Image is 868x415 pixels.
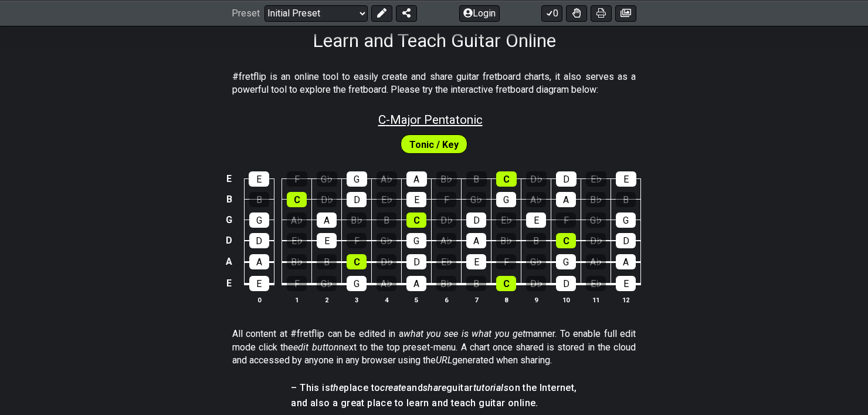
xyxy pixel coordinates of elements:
[526,192,546,207] div: A♭
[556,233,576,248] div: C
[287,171,307,187] div: F
[347,276,367,291] div: G
[249,276,269,291] div: E
[249,254,269,269] div: A
[615,5,636,21] button: Create image
[347,192,367,207] div: D
[556,212,576,228] div: F
[521,293,551,306] th: 9
[287,276,307,291] div: F
[586,276,606,291] div: E♭
[317,212,337,228] div: A
[265,5,368,21] select: Preset
[317,171,337,187] div: G♭
[556,276,576,291] div: D
[436,192,456,207] div: F
[496,192,516,207] div: G
[406,212,426,228] div: C
[496,254,516,269] div: F
[616,212,636,228] div: G
[541,5,562,21] button: 0
[526,276,546,291] div: D♭
[526,233,546,248] div: B
[581,293,611,306] th: 11
[586,171,606,187] div: E♭
[377,212,396,228] div: B
[377,233,396,248] div: G♭
[406,192,426,207] div: E
[222,251,236,272] td: A
[222,210,236,230] td: G
[342,293,372,306] th: 3
[347,171,367,187] div: G
[436,355,452,366] em: URL
[466,233,486,248] div: A
[556,254,576,269] div: G
[466,212,486,228] div: D
[436,171,457,187] div: B♭
[459,5,500,21] button: Login
[616,276,636,291] div: E
[377,192,396,207] div: E♭
[611,293,641,306] th: 12
[406,254,426,269] div: D
[232,8,260,19] span: Preset
[466,192,486,207] div: G♭
[396,5,417,21] button: Share Preset
[222,168,236,189] td: E
[526,254,546,269] div: G♭
[466,254,486,269] div: E
[591,5,612,21] button: Print
[380,382,406,393] em: create
[406,171,427,187] div: A
[496,276,516,291] div: C
[377,171,397,187] div: A♭
[466,276,486,291] div: B
[556,192,576,207] div: A
[222,272,236,295] td: E
[249,233,269,248] div: D
[406,233,426,248] div: G
[317,192,337,207] div: D♭
[436,254,456,269] div: E♭
[377,276,396,291] div: A♭
[371,5,392,21] button: Edit Preset
[616,192,636,207] div: B
[317,233,337,248] div: E
[282,293,312,306] th: 1
[347,233,367,248] div: F
[496,171,517,187] div: C
[432,293,462,306] th: 6
[287,254,307,269] div: B♭
[317,254,337,269] div: B
[249,171,269,187] div: E
[409,136,459,153] span: First enable full edit mode to edit
[616,254,636,269] div: A
[249,192,269,207] div: B
[372,293,402,306] th: 4
[406,276,426,291] div: A
[491,293,521,306] th: 8
[436,212,456,228] div: D♭
[232,328,636,367] p: All content at #fretflip can be edited in a manner. To enable full edit mode click the next to th...
[496,212,516,228] div: E♭
[616,233,636,248] div: D
[436,276,456,291] div: B♭
[222,230,236,251] td: D
[287,212,307,228] div: A♭
[586,192,606,207] div: B♭
[313,29,556,52] h1: Learn and Teach Guitar Online
[232,70,636,97] p: #fretflip is an online tool to easily create and share guitar fretboard charts, it also serves as...
[556,171,577,187] div: D
[496,233,516,248] div: B♭
[291,382,577,394] h4: – This is place to and guitar on the Internet,
[551,293,581,306] th: 10
[293,342,338,353] em: edit button
[586,254,606,269] div: A♭
[222,189,236,210] td: B
[244,293,274,306] th: 0
[462,293,491,306] th: 7
[526,212,546,228] div: E
[436,233,456,248] div: A♭
[347,254,367,269] div: C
